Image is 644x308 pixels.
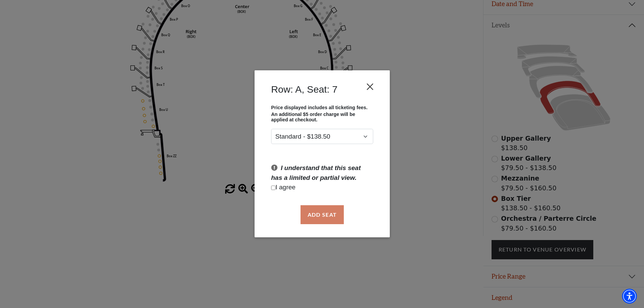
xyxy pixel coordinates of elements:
p: Price displayed includes all ticketing fees. [271,105,373,110]
button: Close [363,80,376,93]
p: An additional $5 order charge will be applied at checkout. [271,112,373,123]
p: I agree [271,183,373,193]
input: Checkbox field [271,186,276,190]
h4: Row: A, Seat: 7 [271,84,337,95]
div: Accessibility Menu [622,289,637,304]
p: I understand that this seat has a limited or partial view. [271,164,373,183]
